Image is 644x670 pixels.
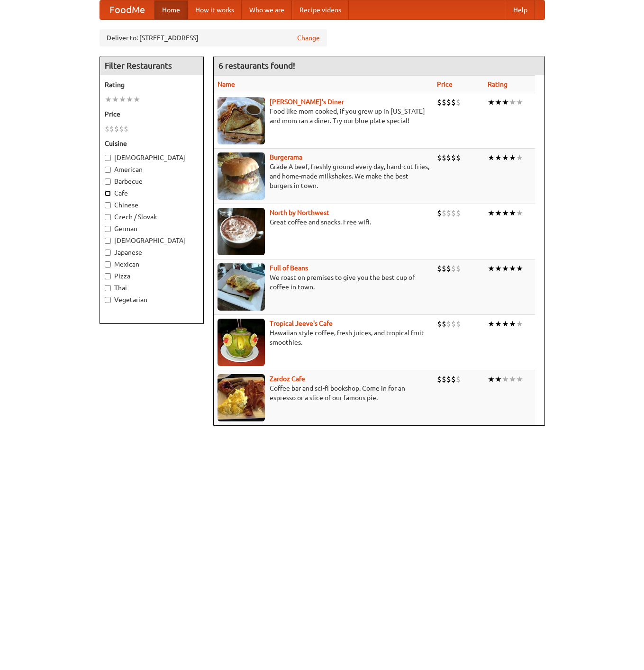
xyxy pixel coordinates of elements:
[516,97,523,107] li: ★
[516,263,523,274] li: ★
[105,261,111,268] input: Mexican
[516,152,523,163] li: ★
[105,259,199,269] label: Mexican
[442,263,446,274] li: $
[105,236,199,245] label: [DEMOGRAPHIC_DATA]
[488,208,495,218] li: ★
[506,0,535,19] a: Help
[105,238,111,244] input: [DEMOGRAPHIC_DATA]
[442,97,446,107] li: $
[105,188,199,198] label: Cafe
[105,94,112,105] li: ★
[495,319,502,329] li: ★
[105,167,111,173] input: American
[105,285,111,291] input: Thai
[105,297,111,303] input: Vegetarian
[270,264,308,272] a: Full of Beans
[516,374,523,384] li: ★
[218,374,265,421] img: zardoz.jpg
[188,0,242,19] a: How it works
[442,152,446,163] li: $
[437,374,442,384] li: $
[105,109,199,119] h5: Price
[270,375,305,383] b: Zardoz Cafe
[488,97,495,107] li: ★
[456,208,461,218] li: $
[446,374,451,384] li: $
[270,98,344,106] b: [PERSON_NAME]'s Diner
[451,208,456,218] li: $
[218,97,265,144] img: sallys.jpg
[218,263,265,311] img: beans.jpg
[112,94,119,105] li: ★
[218,152,265,200] img: burgerama.jpg
[105,295,199,304] label: Vegetarian
[105,214,111,220] input: Czech / Slovak
[451,374,456,384] li: $
[488,263,495,274] li: ★
[100,56,203,75] h4: Filter Restaurants
[442,319,446,329] li: $
[218,107,429,125] p: Food like mom cooked, if you grew up in [US_STATE] and mom ran a diner. Try our blue plate special!
[442,374,446,384] li: $
[100,0,154,19] a: FoodMe
[437,319,442,329] li: $
[105,273,111,279] input: Pizza
[270,209,329,216] b: North by Northwest
[218,217,429,227] p: Great coffee and snacks. Free wifi.
[451,263,456,274] li: $
[516,208,523,218] li: ★
[270,320,333,327] a: Tropical Jeeve's Cafe
[105,202,111,208] input: Chinese
[437,208,442,218] li: $
[105,250,111,256] input: Japanese
[502,374,509,384] li: ★
[495,374,502,384] li: ★
[218,61,295,70] ng-pluralize: 6 restaurants found!
[105,271,199,281] label: Pizza
[446,208,451,218] li: $
[218,384,429,402] p: Coffee bar and sci-fi bookshop. Come in for an espresso or a slice of our famous pie.
[446,152,451,163] li: $
[218,273,429,292] p: We roast on premises to give you the best cup of coffee in town.
[105,139,199,148] h5: Cuisine
[105,212,199,222] label: Czech / Slovak
[105,224,199,233] label: German
[488,374,495,384] li: ★
[154,0,188,19] a: Home
[292,0,349,19] a: Recipe videos
[105,177,199,186] label: Barbecue
[495,152,502,163] li: ★
[456,319,461,329] li: $
[218,80,235,88] a: Name
[105,226,111,232] input: German
[446,263,451,274] li: $
[509,208,516,218] li: ★
[105,190,111,197] input: Cafe
[451,152,456,163] li: $
[218,319,265,366] img: jeeves.jpg
[502,152,509,163] li: ★
[442,208,446,218] li: $
[495,208,502,218] li: ★
[218,328,429,347] p: Hawaiian style coffee, fresh juices, and tropical fruit smoothies.
[126,94,133,105] li: ★
[105,165,199,174] label: American
[109,124,114,134] li: $
[495,97,502,107] li: ★
[509,374,516,384] li: ★
[495,263,502,274] li: ★
[105,153,199,162] label: [DEMOGRAPHIC_DATA]
[456,97,461,107] li: $
[509,263,516,274] li: ★
[509,152,516,163] li: ★
[105,283,199,293] label: Thai
[124,124,128,134] li: $
[437,97,442,107] li: $
[437,80,453,88] a: Price
[242,0,292,19] a: Who we are
[105,155,111,161] input: [DEMOGRAPHIC_DATA]
[516,319,523,329] li: ★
